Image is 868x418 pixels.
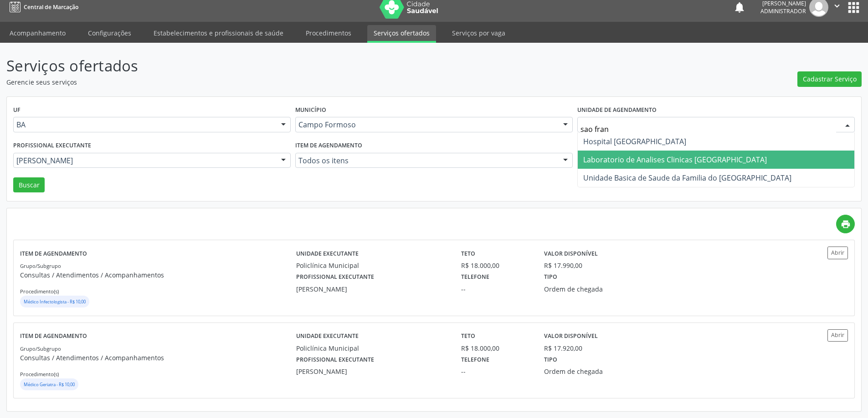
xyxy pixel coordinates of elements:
a: Configurações [82,25,138,41]
i: print [841,219,851,229]
label: Teto [461,247,475,261]
span: BA [16,120,272,129]
p: Gerencie seus serviços [6,77,605,87]
a: Serviços por vaga [446,25,512,41]
span: Cadastrar Serviço [803,74,857,84]
label: UF [13,103,21,117]
small: Grupo/Subgrupo [20,345,61,352]
a: Serviços ofertados [367,25,436,43]
button: notifications [733,1,746,14]
label: Unidade executante [296,329,359,343]
span: Central de Marcação [24,3,78,11]
a: Procedimentos [299,25,358,41]
label: Município [295,103,326,117]
a: Estabelecimentos e profissionais de saúde [147,25,290,41]
small: Médico Geriatra - R$ 10,00 [24,382,75,388]
div: [PERSON_NAME] [296,367,449,376]
small: Médico Infectologista - R$ 10,00 [24,299,86,305]
div: Policlínica Municipal [296,261,449,270]
button: Abrir [827,329,848,342]
div: R$ 18.000,00 [461,261,531,270]
a: print [836,215,855,233]
span: [PERSON_NAME] [16,156,272,165]
label: Tipo [544,353,557,367]
label: Teto [461,329,475,343]
input: Selecione um estabelecimento [580,120,836,138]
div: [PERSON_NAME] [296,284,449,294]
label: Valor disponível [544,247,598,261]
label: Item de agendamento [20,247,87,261]
span: Administrador [760,7,806,15]
div: Policlínica Municipal [296,343,449,353]
span: Hospital [GEOGRAPHIC_DATA] [583,136,686,146]
a: Acompanhamento [3,25,72,41]
span: Campo Formoso [298,120,554,129]
label: Tipo [544,270,557,284]
label: Telefone [461,353,489,367]
div: R$ 18.000,00 [461,343,531,353]
label: Item de agendamento [20,329,87,343]
label: Telefone [461,270,489,284]
p: Serviços ofertados [6,55,605,77]
label: Valor disponível [544,329,598,343]
small: Procedimento(s) [20,288,59,295]
p: Consultas / Atendimentos / Acompanhamentos [20,353,296,363]
span: Todos os itens [298,156,554,165]
div: Ordem de chegada [544,284,655,294]
p: Consultas / Atendimentos / Acompanhamentos [20,270,296,280]
i:  [832,1,842,11]
div: -- [461,367,531,376]
button: Buscar [13,177,45,193]
label: Profissional executante [296,270,374,284]
label: Profissional executante [296,353,374,367]
div: Ordem de chegada [544,367,655,376]
label: Profissional executante [13,139,91,153]
label: Item de agendamento [295,139,362,153]
span: Laboratorio de Analises Clinicas [GEOGRAPHIC_DATA] [583,155,767,165]
label: Unidade de agendamento [577,103,657,117]
span: Unidade Basica de Saude da Familia do [GEOGRAPHIC_DATA] [583,173,791,183]
small: Grupo/Subgrupo [20,262,61,269]
div: -- [461,284,531,294]
small: Procedimento(s) [20,371,59,378]
button: Abrir [827,247,848,259]
button: Cadastrar Serviço [797,71,862,87]
label: Unidade executante [296,247,359,261]
div: R$ 17.990,00 [544,261,582,270]
div: R$ 17.920,00 [544,343,582,353]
